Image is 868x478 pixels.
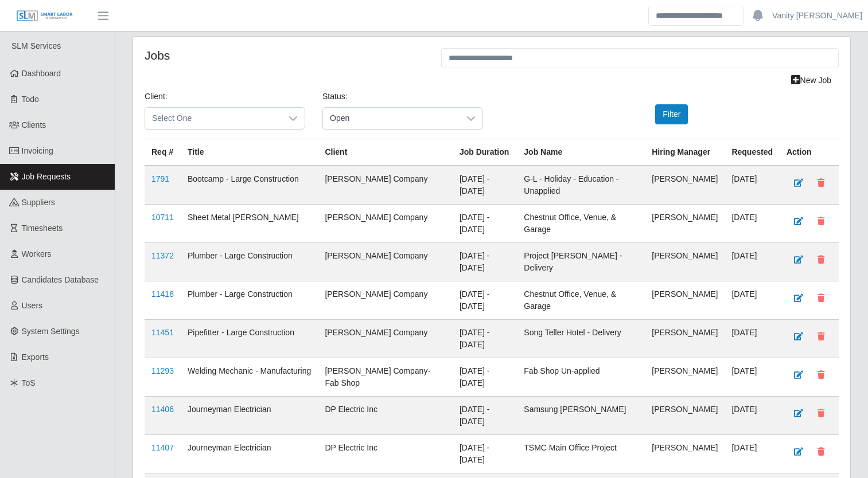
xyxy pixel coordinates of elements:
[181,397,318,435] td: Journeyman Electrician
[517,205,645,243] td: Chestnut Office, Venue, & Garage
[151,443,174,452] a: 11407
[151,174,169,183] a: 1791
[318,281,452,320] td: [PERSON_NAME] Company
[517,358,645,397] td: Fab Shop Un-applied
[725,435,780,473] td: [DATE]
[318,397,452,435] td: DP Electric Inc
[151,366,174,375] a: 11293
[151,328,174,337] a: 11451
[151,289,174,299] a: 11418
[22,327,80,336] span: System Settings
[181,281,318,320] td: Plumber - Large Construction
[181,243,318,281] td: Plumber - Large Construction
[318,320,452,358] td: [PERSON_NAME] Company
[318,243,452,281] td: [PERSON_NAME] Company
[323,108,460,129] span: Open
[181,139,318,166] th: Title
[517,166,645,205] td: G-L - Holiday - Education - Unapplied
[645,205,725,243] td: [PERSON_NAME]
[145,139,181,166] th: Req #
[725,397,780,435] td: [DATE]
[453,205,517,243] td: [DATE] - [DATE]
[517,281,645,320] td: Chestnut Office, Venue, & Garage
[517,243,645,281] td: Project [PERSON_NAME] - Delivery
[645,139,725,166] th: Hiring Manager
[181,435,318,473] td: Journeyman Electrician
[772,10,862,22] a: Vanity [PERSON_NAME]
[22,120,46,130] span: Clients
[517,435,645,473] td: TSMC Main Office Project
[645,281,725,320] td: [PERSON_NAME]
[145,48,424,62] h4: Jobs
[784,70,839,91] a: New Job
[453,397,517,435] td: [DATE] - [DATE]
[22,224,63,233] span: Timesheets
[645,320,725,358] td: [PERSON_NAME]
[151,405,174,414] a: 11406
[645,435,725,473] td: [PERSON_NAME]
[517,397,645,435] td: Samsung [PERSON_NAME]
[453,281,517,320] td: [DATE] - [DATE]
[453,139,517,166] th: Job Duration
[517,139,645,166] th: Job Name
[181,358,318,397] td: Welding Mechanic - Manufacturing
[22,249,52,258] span: Workers
[645,243,725,281] td: [PERSON_NAME]
[725,139,780,166] th: Requested
[181,166,318,205] td: Bootcamp - Large Construction
[322,91,348,103] label: Status:
[453,166,517,205] td: [DATE] - [DATE]
[22,301,43,310] span: Users
[151,213,174,222] a: 10711
[22,69,61,78] span: Dashboard
[181,320,318,358] td: Pipefitter - Large Construction
[648,6,744,26] input: Search
[453,320,517,358] td: [DATE] - [DATE]
[318,139,452,166] th: Client
[725,166,780,205] td: [DATE]
[780,139,839,166] th: Action
[453,243,517,281] td: [DATE] - [DATE]
[151,251,174,260] a: 11372
[517,320,645,358] td: Song Teller Hotel - Delivery
[725,320,780,358] td: [DATE]
[318,358,452,397] td: [PERSON_NAME] Company- Fab Shop
[655,104,688,124] button: Filter
[725,358,780,397] td: [DATE]
[181,205,318,243] td: Sheet Metal [PERSON_NAME]
[645,358,725,397] td: [PERSON_NAME]
[22,378,36,387] span: ToS
[453,358,517,397] td: [DATE] - [DATE]
[318,205,452,243] td: [PERSON_NAME] Company
[22,198,55,207] span: Suppliers
[725,281,780,320] td: [DATE]
[22,352,49,362] span: Exports
[22,95,39,104] span: Todo
[145,91,168,103] label: Client:
[725,243,780,281] td: [DATE]
[22,172,71,181] span: Job Requests
[11,41,61,50] span: SLM Services
[725,205,780,243] td: [DATE]
[145,108,282,129] span: Select One
[453,435,517,473] td: [DATE] - [DATE]
[22,146,53,155] span: Invoicing
[22,275,99,284] span: Candidates Database
[16,10,73,22] img: SLM Logo
[645,397,725,435] td: [PERSON_NAME]
[645,166,725,205] td: [PERSON_NAME]
[318,435,452,473] td: DP Electric Inc
[318,166,452,205] td: [PERSON_NAME] Company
